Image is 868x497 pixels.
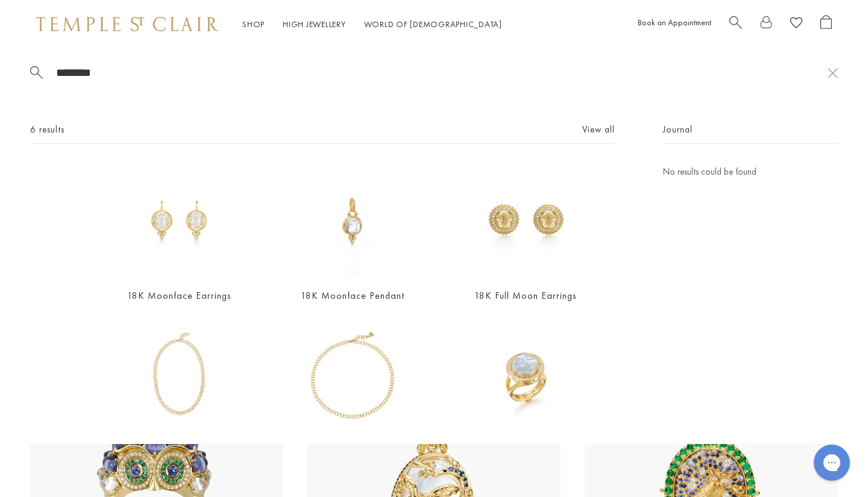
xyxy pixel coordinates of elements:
a: World of [DEMOGRAPHIC_DATA]World of [DEMOGRAPHIC_DATA] [364,19,502,30]
img: N88853-RD18 [296,319,409,432]
a: Search [729,15,742,34]
a: P71852-CRMNFC10P71852-CRMNFC10 [296,164,409,277]
p: No results could be found [663,164,838,180]
img: 18K Moonface Earrings [123,164,236,277]
a: High JewelleryHigh Jewellery [283,19,346,30]
img: Temple St. Clair [36,17,218,31]
img: P71852-CRMNFC10 [296,164,409,277]
a: 18K Moonface Earrings18K Moonface Earrings [123,164,236,277]
img: 18K Astrid Moonface Ring [470,319,582,432]
a: 18K Moonface Earrings [127,289,231,302]
img: https://cdn.shopify.com/s/files/1/0002/7446/4780/files/E71881-FULLMOON_MAIN_ongrey.jpg?v=1755028990 [470,164,582,277]
a: 18K Full Moon Earrings [474,289,577,302]
a: E71881-FULLMOONhttps://cdn.shopify.com/s/files/1/0002/7446/4780/files/E71881-FULLMOON_MAIN_ongrey... [470,164,582,277]
span: Journal [663,122,693,137]
a: ShopShop [242,19,265,30]
nav: Main navigation [242,17,502,32]
a: 18K Moonface Pendant [301,289,404,302]
a: View all [582,123,615,136]
a: Open Shopping Bag [820,15,832,34]
img: N88814-XSHEX18 [123,319,236,432]
a: N88853-RD18N88853-RD18 [296,319,409,432]
a: View Wishlist [790,15,802,34]
span: 6 results [30,122,64,137]
a: N88814-XSHEX24N88814-XSHEX18 [123,319,236,432]
iframe: Gorgias live chat messenger [808,440,856,485]
a: Book an Appointment [638,17,711,28]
